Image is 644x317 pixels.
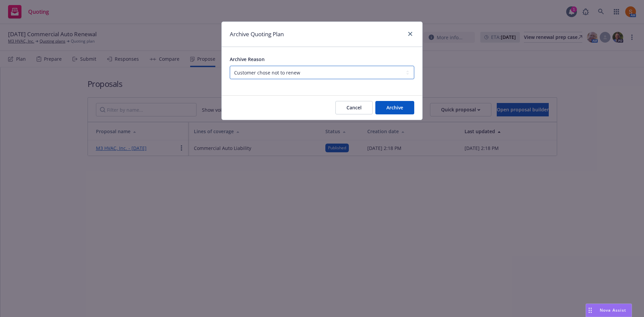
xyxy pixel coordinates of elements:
h1: Archive Quoting Plan [230,30,284,39]
span: Archive [386,104,403,111]
span: Archive Reason [230,56,265,62]
button: Nova Assist [586,304,632,317]
div: Drag to move [586,304,594,317]
span: Cancel [346,104,362,111]
button: Cancel [335,101,373,114]
span: Nova Assist [600,307,626,313]
button: Archive [375,101,414,114]
a: close [406,30,414,38]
